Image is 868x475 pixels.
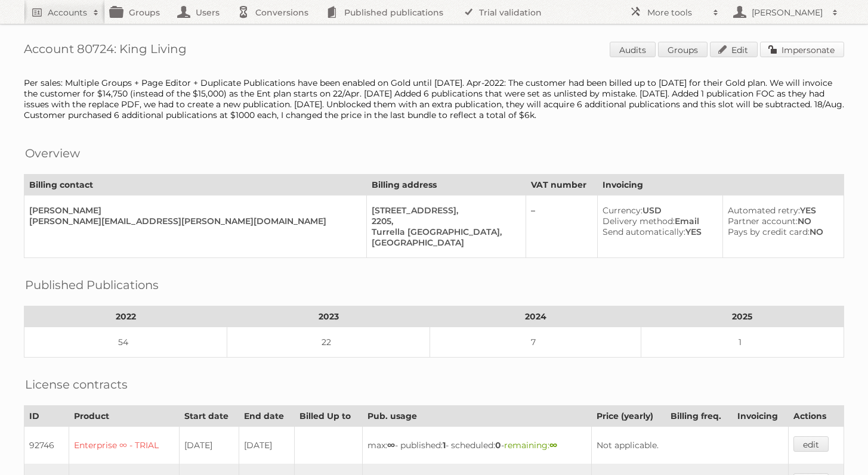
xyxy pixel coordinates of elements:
div: YES [603,226,713,237]
span: Currency: [603,205,642,216]
div: Turrella [GEOGRAPHIC_DATA], [372,226,516,237]
th: Price (yearly) [591,406,665,427]
a: Audits [610,42,656,57]
h2: Accounts [48,7,87,18]
div: 2205, [372,216,516,226]
div: NO [728,226,834,237]
th: ID [24,406,69,427]
div: [GEOGRAPHIC_DATA] [372,237,516,248]
div: NO [728,216,834,226]
div: USD [603,205,713,216]
span: Pays by credit card: [728,226,810,237]
th: 2023 [227,306,430,327]
th: Start date [179,406,239,427]
h2: Overview [25,144,80,162]
th: Billing freq. [665,406,733,427]
td: [DATE] [239,427,295,464]
span: Automated retry: [728,205,800,216]
strong: ∞ [549,440,557,451]
td: 1 [641,327,844,358]
th: End date [239,406,295,427]
th: Actions [789,406,844,427]
td: Enterprise ∞ - TRIAL [69,427,179,464]
td: 54 [24,327,227,358]
td: 92746 [24,427,69,464]
th: Billing address [366,175,526,195]
a: Edit [710,42,758,57]
td: 22 [227,327,430,358]
h2: [PERSON_NAME] [749,7,826,18]
span: Send automatically: [603,226,685,237]
div: Email [603,216,713,226]
span: Partner account: [728,216,798,226]
strong: 1 [443,440,446,451]
th: 2025 [641,306,844,327]
td: [DATE] [179,427,239,464]
th: Invoicing [733,406,789,427]
td: 7 [430,327,641,358]
th: Billed Up to [294,406,362,427]
th: Pub. usage [362,406,591,427]
th: 2022 [24,306,227,327]
div: [PERSON_NAME][EMAIL_ADDRESS][PERSON_NAME][DOMAIN_NAME] [29,216,357,226]
a: Groups [658,42,708,57]
th: 2024 [430,306,641,327]
th: Product [69,406,179,427]
th: Billing contact [24,175,367,195]
a: Impersonate [760,42,844,57]
td: max: - published: - scheduled: - [362,427,591,464]
h2: More tools [647,7,707,18]
h2: License contracts [25,375,128,393]
th: VAT number [526,175,598,195]
strong: ∞ [387,440,395,451]
span: Delivery method: [603,216,675,226]
div: YES [728,205,834,216]
strong: 0 [495,440,501,451]
th: Invoicing [598,175,844,195]
div: [PERSON_NAME] [29,205,357,216]
span: remaining: [504,440,557,451]
td: Not applicable. [591,427,788,464]
div: Per sales: Multiple Groups + Page Editor + Duplicate Publications have been enabled on Gold until... [24,77,844,120]
a: edit [793,436,829,452]
h2: Published Publications [25,276,159,294]
td: – [526,195,598,258]
h1: Account 80724: King Living [24,42,844,60]
div: [STREET_ADDRESS], [372,205,516,216]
